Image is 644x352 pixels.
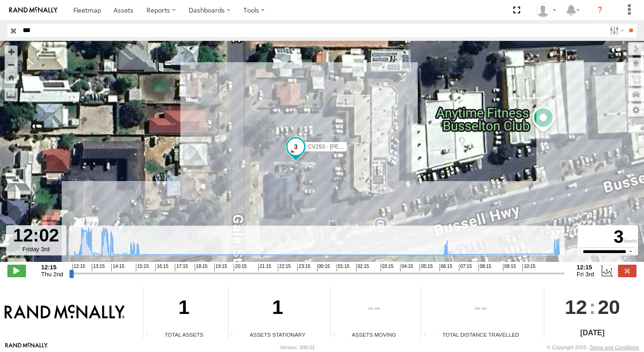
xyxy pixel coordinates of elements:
[547,345,639,350] div: © Copyright 2025 -
[155,264,168,271] span: 16:15
[214,264,227,271] span: 19:15
[478,264,491,271] span: 08:15
[590,345,639,350] a: Terms and Conditions
[331,332,344,339] div: Total number of assets current in transit.
[420,264,433,271] span: 05:15
[579,227,637,248] div: 3
[136,264,149,271] span: 15:15
[280,345,315,350] div: Version: 309.01
[565,287,587,327] span: 12
[5,71,18,84] button: Zoom Home
[175,264,188,271] span: 17:15
[41,264,64,271] strong: 12:15
[229,287,327,331] div: 1
[5,305,125,320] img: Rand McNally
[523,264,536,271] span: 10:15
[503,264,516,271] span: 09:15
[381,264,394,271] span: 03:15
[606,24,626,37] label: Search Filter Options
[229,332,242,339] div: Total number of assets current stationary.
[544,327,641,339] div: [DATE]
[72,264,85,271] span: 12:15
[143,287,224,331] div: 1
[421,332,435,339] div: Total distance travelled by all assets within specified date range and applied filters
[459,264,472,271] span: 07:15
[356,264,369,271] span: 02:15
[229,331,327,339] div: Assets Stationary
[195,264,208,271] span: 18:15
[618,265,637,277] label: Close
[143,331,224,339] div: Total Assets
[7,265,26,277] label: Play/Stop
[421,331,540,339] div: Total Distance Travelled
[5,88,18,101] label: Measure
[9,7,57,13] img: rand-logo.svg
[258,264,271,271] span: 21:15
[593,3,607,18] i: ?
[234,264,247,271] span: 20:15
[278,264,291,271] span: 22:15
[440,264,453,271] span: 06:15
[400,264,413,271] span: 04:15
[5,343,48,352] a: Visit our Website
[544,287,641,327] div: :
[337,264,350,271] span: 01:15
[331,331,417,339] div: Assets Moving
[111,264,124,271] span: 14:15
[577,264,594,271] strong: 12:15
[577,271,594,278] span: Fri 3rd Oct 2025
[5,58,18,71] button: Zoom out
[307,143,375,150] span: CV293 - [PERSON_NAME]
[317,264,330,271] span: 00:15
[92,264,105,271] span: 13:15
[41,271,64,278] span: Thu 2nd Oct 2025
[628,104,644,117] label: Map Settings
[533,3,560,17] div: Jaydon Walker
[598,287,620,327] span: 20
[143,332,157,339] div: Total number of Enabled Assets
[5,46,18,58] button: Zoom in
[297,264,310,271] span: 23:15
